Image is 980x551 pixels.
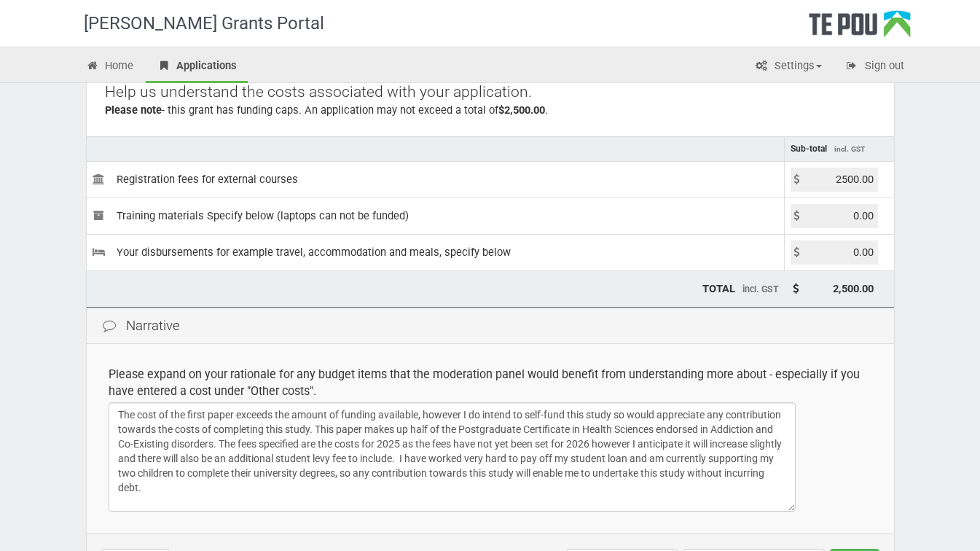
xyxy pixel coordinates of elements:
[87,161,785,198] td: Registration fees for external courses
[105,103,876,118] div: - this grant has funding caps. An application may not exceed a total of .
[834,145,865,153] span: incl. GST
[87,270,785,307] td: TOTAL
[498,103,545,117] b: $2,500.00
[75,51,145,83] a: Home
[87,234,785,270] td: Your disbursements for example travel, accommodation and meals, specify below
[87,198,785,234] td: Training materials Specify below (laptops can not be funded)
[109,366,872,399] div: Please expand on your rationale for any budget items that the moderation panel would benefit from...
[809,10,911,47] div: Te Pou Logo
[742,284,779,294] span: incl. GST
[105,82,876,103] p: Help us understand the costs associated with your application.
[109,402,796,512] textarea: The cost of the first paper exceeds the amount of funding available, however I do intend to self-...
[146,51,248,83] a: Applications
[105,103,162,117] b: Please note
[744,51,833,83] a: Settings
[87,308,894,345] div: Narrative
[785,136,894,161] td: Sub-total
[834,51,915,83] a: Sign out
